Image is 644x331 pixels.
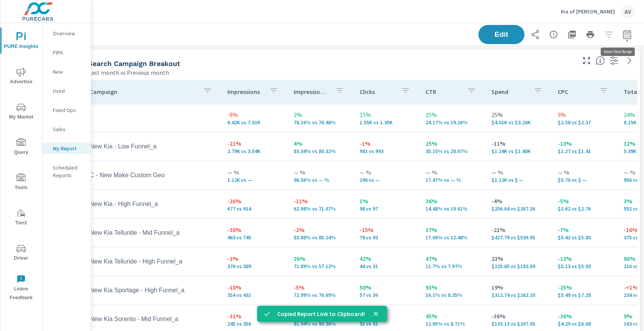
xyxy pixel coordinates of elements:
p: -5% [558,196,611,206]
div: Scheduled Reports [42,162,91,181]
span: Tier2 [3,209,39,227]
p: 245 vs 356 [227,321,281,327]
p: -5% [294,283,347,292]
td: New Kia - High Funnel_a [84,194,221,214]
p: 78.16% vs 76.48% [294,119,347,125]
p: 42% [360,254,413,263]
p: $1,117.88 vs $ — [491,177,545,183]
p: 96.56% vs — % [294,177,347,183]
p: 1,553 vs 1,350 [360,119,413,125]
p: 6,424 vs 7,008 [227,119,281,125]
p: CPC [558,88,593,96]
p: 81.94% vs 90.36% [294,321,347,327]
p: 35.15% vs 28.07% [426,148,479,154]
p: 26% [294,254,347,263]
p: — % [294,168,347,177]
span: This is a summary of Search performance results by campaign. Each column can be sorted. [596,56,605,65]
td: New Kia Telluride - Mid Funnel_a [84,223,221,242]
p: Copied Report Link to Clipboard! [277,309,365,318]
p: 25% [426,110,479,119]
p: 11.7% vs 7.97% [426,263,479,269]
p: -13% [558,254,611,263]
div: nav menu [0,23,42,305]
button: Edit [478,25,524,44]
td: New Kia - Low Funnel_a [84,137,221,156]
p: Impression Share [294,88,329,96]
p: $4.29 vs $6.68 [558,321,611,327]
p: 93% [426,283,479,292]
p: -3% [227,254,281,263]
span: Leave Feedback [3,275,39,302]
p: — % [491,168,545,177]
td: New Kia Sportage - High Funnel_a [84,281,221,300]
div: Used [42,85,91,97]
button: Make Fullscreen [580,54,593,67]
button: close [371,309,381,319]
p: Overview [53,30,85,37]
p: 98 vs 97 [360,206,413,212]
p: -7% [558,225,611,234]
p: $2.58 vs $2.37 [558,119,611,125]
p: $5.13 vs $5.93 [558,263,611,269]
p: 2,791 vs 3,538 [227,148,281,154]
p: $312.74 vs $262.20 [491,292,545,298]
td: New Kia Sorento - Mid Funnel_a [84,310,221,329]
p: 83.34% vs 80.32% [294,148,347,154]
p: -36% [558,311,611,321]
p: 354 vs 431 [227,292,281,298]
p: 14.48% vs 10.61% [426,206,479,212]
p: 1,122 vs — [227,177,281,183]
p: 25% [491,110,545,119]
p: 9% [558,110,611,119]
p: $133.13 vs $207.05 [491,321,545,327]
p: -25% [558,283,611,292]
span: My Market [3,103,39,122]
p: $225.65 vs $183.69 [491,263,545,269]
p: 57 vs 36 [360,292,413,298]
p: Scheduled Reports [53,164,85,179]
p: 24.17% vs 19.26% [426,119,479,125]
p: $4,008.42 vs $3,199.42 [491,119,545,125]
div: Sales [42,124,91,135]
p: $5.70 vs $ — [558,177,611,183]
div: Overview [42,28,91,39]
p: Used [53,87,85,95]
p: — % [426,168,479,177]
p: 37% [426,225,479,234]
p: 981 vs 993 [360,148,413,154]
p: -8% [227,110,281,119]
p: -21% [227,139,281,148]
p: Last month vs Previous month [88,68,169,77]
span: Driver [3,244,39,263]
p: 2% [294,110,347,119]
span: PURE Insights [3,32,39,51]
div: My Report [42,143,91,154]
p: -10% [558,139,611,148]
p: 1% [360,196,413,206]
p: $1.27 vs $1.41 [558,148,611,154]
p: New [53,68,85,76]
p: -11% [491,139,545,148]
p: 31 vs 31 [360,321,413,327]
p: Clicks [360,88,395,96]
h5: Search Campaign Breakout [88,59,180,68]
p: -36% [491,311,545,321]
p: 17.06% vs 12.48% [426,234,479,240]
p: Campaign [90,88,197,96]
p: PIPA [53,49,85,56]
span: Advertise [3,68,39,86]
p: Impressions [227,88,263,96]
span: Query [3,138,39,157]
p: 83.88% vs 85.24% [294,234,347,240]
p: 196 vs — [360,177,413,183]
p: -4% [491,196,545,206]
span: Edit [486,31,517,38]
p: 463 vs 745 [227,234,281,240]
p: — % [227,168,281,177]
p: 16.1% vs 8.35% [426,292,479,298]
p: 36% [426,196,479,206]
p: $1,241.65 vs $1,398.95 [491,148,545,154]
p: CTR [426,88,461,96]
p: 79 vs 93 [360,234,413,240]
p: 15% [360,110,413,119]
